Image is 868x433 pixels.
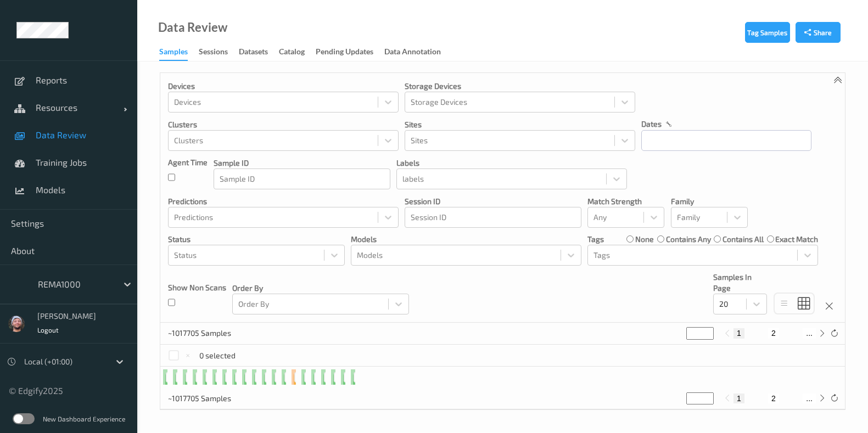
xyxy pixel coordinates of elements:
[159,44,199,61] a: Samples
[733,393,744,403] button: 1
[775,234,818,245] label: exact match
[316,44,384,60] a: Pending Updates
[232,283,409,294] p: Order By
[587,234,604,245] p: Tags
[803,393,816,403] button: ...
[396,158,627,168] p: labels
[405,196,581,207] p: Session ID
[405,119,635,130] p: Sites
[168,157,208,168] p: Agent Time
[713,272,767,294] p: Samples In Page
[351,234,581,245] p: Models
[768,328,779,338] button: 2
[316,46,373,60] div: Pending Updates
[666,234,711,245] label: contains any
[635,234,654,245] label: none
[796,22,841,43] button: Share
[803,328,816,338] button: ...
[199,350,236,361] p: 0 selected
[733,328,744,338] button: 1
[279,46,305,60] div: Catalog
[405,81,635,92] p: Storage Devices
[168,196,399,207] p: Predictions
[159,46,188,61] div: Samples
[279,44,316,60] a: Catalog
[168,328,250,339] p: ~1017705 Samples
[168,282,226,293] p: Show Non Scans
[384,46,441,60] div: Data Annotation
[168,393,250,404] p: ~1017705 Samples
[723,234,764,245] label: contains all
[199,44,239,60] a: Sessions
[158,22,227,33] div: Data Review
[168,81,399,92] p: Devices
[168,119,399,130] p: Clusters
[768,393,779,403] button: 2
[384,44,452,60] a: Data Annotation
[199,46,228,60] div: Sessions
[671,196,748,207] p: Family
[239,44,279,60] a: Datasets
[168,234,345,245] p: Status
[587,196,664,207] p: Match Strength
[641,119,662,130] p: dates
[214,158,390,168] p: Sample ID
[745,22,790,43] button: Tag Samples
[239,46,268,60] div: Datasets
